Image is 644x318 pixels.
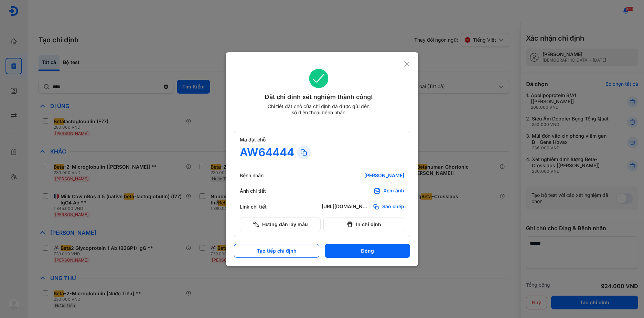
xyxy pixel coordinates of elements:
div: Ảnh chi tiết [240,188,281,194]
button: Tạo tiếp chỉ định [234,244,319,258]
button: In chỉ định [323,218,404,231]
button: Đóng [325,244,410,258]
div: Chi tiết đặt chỗ của chỉ định đã được gửi đến số điện thoại bệnh nhân [265,103,373,116]
div: [URL][DOMAIN_NAME] [322,203,370,210]
div: Link chi tiết [240,204,281,210]
div: Xem ảnh [383,188,404,194]
div: AW64444 [240,146,294,159]
div: Mã đặt chỗ [240,137,404,143]
div: Bệnh nhân [240,172,281,179]
div: Đặt chỉ định xét nghiệm thành công! [234,92,404,102]
div: [PERSON_NAME] [322,172,404,179]
span: Sao chép [382,203,404,210]
button: Hướng dẫn lấy mẫu [240,218,321,231]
